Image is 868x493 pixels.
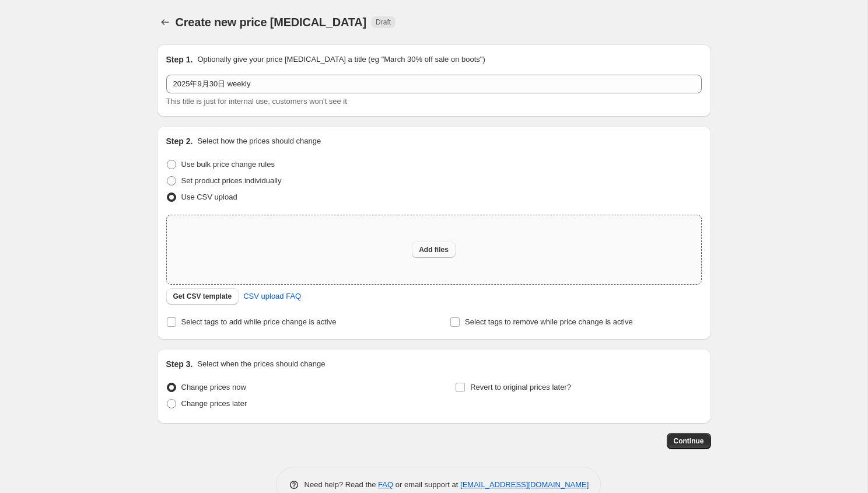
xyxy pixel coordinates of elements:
[470,383,571,391] span: Revert to original prices later?
[376,18,391,27] span: Draft
[181,399,247,408] span: Change prices later
[173,292,232,301] span: Get CSV template
[674,436,704,446] span: Continue
[166,54,193,65] h2: Step 1.
[181,160,275,169] span: Use bulk price change rules
[181,176,282,185] span: Set product prices individually
[667,433,711,449] button: Continue
[197,135,321,147] p: Select how the prices should change
[393,480,460,489] span: or email support at
[166,135,193,147] h2: Step 2.
[157,14,173,30] button: Price change jobs
[197,54,485,65] p: Optionally give your price [MEDICAL_DATA] a title (eg "March 30% off sale on boots")
[243,291,301,302] span: CSV upload FAQ
[304,480,379,489] span: Need help? Read the
[181,383,246,391] span: Change prices now
[236,287,308,306] a: CSV upload FAQ
[166,97,347,106] span: This title is just for internal use, customers won't see it
[197,358,325,370] p: Select when the prices should change
[181,317,337,326] span: Select tags to add while price change is active
[181,193,237,201] span: Use CSV upload
[412,242,456,258] button: Add files
[166,75,702,93] input: 30% off holiday sale
[419,245,449,254] span: Add files
[166,358,193,370] h2: Step 3.
[176,16,367,29] span: Create new price [MEDICAL_DATA]
[378,480,393,489] a: FAQ
[465,317,633,326] span: Select tags to remove while price change is active
[166,288,239,305] button: Get CSV template
[460,480,589,489] a: [EMAIL_ADDRESS][DOMAIN_NAME]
